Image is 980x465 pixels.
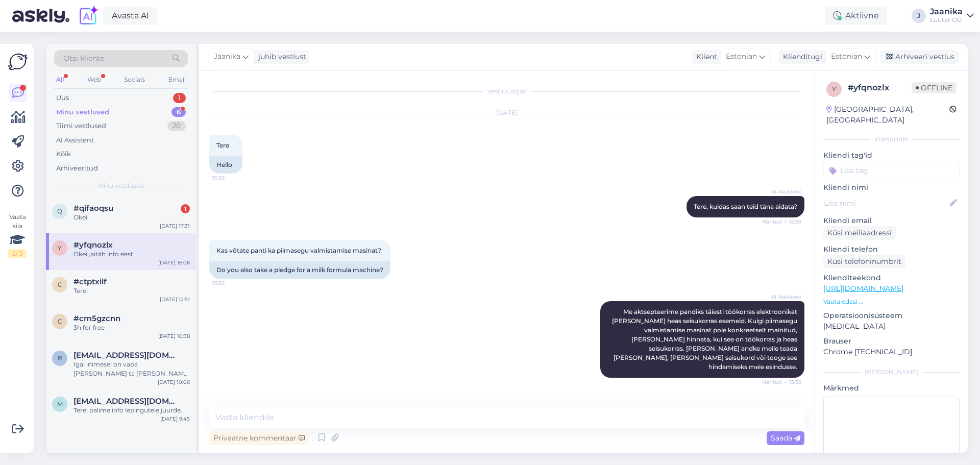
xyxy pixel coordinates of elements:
div: Vestlus algas [209,87,804,96]
img: Askly Logo [8,52,28,71]
p: Kliendi email [823,215,960,226]
div: 2 / 3 [8,249,27,258]
span: #yfqnozlx [73,240,113,250]
p: Chrome [TECHNICAL_ID] [823,347,960,357]
a: JaanikaLuutar OÜ [930,8,974,24]
span: q [57,207,62,215]
div: [DATE] 10:38 [158,332,190,340]
span: AI Assistent [763,293,801,301]
div: Okei [73,213,190,222]
div: [DATE] 16:06 [158,259,190,266]
span: Estonian [726,51,757,62]
span: Offline [912,82,957,93]
div: Tiimi vestlused [56,121,106,131]
div: [DATE] 10:06 [158,378,190,386]
div: Okei ,aitäh info eest [73,250,190,259]
span: M [57,400,63,408]
span: r [58,354,62,362]
div: Küsi telefoninumbrit [823,255,905,268]
a: [URL][DOMAIN_NAME] [823,284,903,293]
p: Vaata edasi ... [823,297,960,306]
p: Brauser [823,336,960,347]
div: 1 [181,204,190,213]
span: #cm5gzcnn [73,314,120,323]
span: Me aktsepteerime pandiks täiesti töökorras elektroonikat [PERSON_NAME] heas seisukorras esemeid. ... [612,308,799,371]
div: Uus [56,93,69,103]
span: Minu vestlused [98,181,144,190]
span: Kas võtate panti ka piimasegu valmistamise masinat? [216,247,381,254]
p: Märkmed [823,383,960,394]
span: Estonian [831,51,862,62]
div: # yfqnozlx [848,82,912,94]
div: Email [166,73,188,86]
span: Nähtud ✓ 15:39 [762,218,801,226]
span: c [58,317,62,325]
div: J [912,9,926,23]
span: Tere [216,141,229,149]
div: 20 [167,121,186,131]
div: [DATE] 17:31 [160,222,190,230]
span: Mailisast@gmail.com [73,397,180,406]
div: Arhiveeritud [56,163,98,174]
div: [GEOGRAPHIC_DATA], [GEOGRAPHIC_DATA] [826,104,949,126]
div: Aktiivne [825,7,887,25]
input: Lisa nimi [824,198,948,209]
p: Kliendi nimi [823,182,960,193]
div: Luutar OÜ [930,16,963,24]
span: #qifaoqsu [73,204,113,213]
div: Arhiveeri vestlus [880,50,959,64]
p: Kliendi telefon [823,244,960,255]
div: Jaanika [930,8,963,16]
div: AI Assistent [56,135,94,145]
span: c [58,281,62,288]
div: [DATE] 12:51 [160,296,190,303]
a: Avasta AI [103,7,158,25]
p: [MEDICAL_DATA] [823,321,960,332]
span: Otsi kliente [63,53,104,64]
p: Kliendi tag'id [823,150,960,161]
div: Kliendi info [823,135,960,144]
div: Tere! [73,286,190,296]
span: 15:39 [212,279,251,287]
input: Lisa tag [823,163,960,178]
span: raimivarik@gmail.com [73,351,180,360]
div: juhib vestlust [254,52,306,62]
span: Nähtud ✓ 15:39 [762,378,801,386]
div: Do you also take a pledge for a milk formula machine? [209,261,390,279]
div: Tere! palime info lepingutele juurde. [73,406,190,415]
div: 6 [171,107,186,117]
div: 1 [173,93,186,103]
div: Klienditugi [779,52,822,62]
span: 15:39 [212,174,251,182]
span: #ctptxilf [73,277,107,286]
div: Klient [692,52,717,62]
div: Kõik [56,149,71,159]
div: Hello [209,156,242,174]
span: Jaanika [214,51,240,62]
span: y [58,244,62,252]
div: [DATE] 9:45 [160,415,190,423]
div: Socials [122,73,147,86]
div: Web [85,73,103,86]
span: Saada [771,433,800,443]
div: Minu vestlused [56,107,109,117]
div: 3h for free [73,323,190,332]
img: explore-ai [78,5,99,27]
span: Tere, kuidas saan teid täna aidata? [694,203,797,210]
div: All [54,73,66,86]
span: y [832,85,836,93]
span: AI Assistent [763,188,801,195]
p: Operatsioonisüsteem [823,310,960,321]
p: Klienditeekond [823,273,960,283]
div: Privaatne kommentaar [209,431,309,445]
div: [PERSON_NAME] [823,368,960,377]
div: [DATE] [209,108,804,117]
div: Vaata siia [8,212,27,258]
div: Igal inimesel on vaba [PERSON_NAME] ta [PERSON_NAME] müüb või panti paneb. Keegi ei [DEMOGRAPHIC_... [73,360,190,378]
div: Küsi meiliaadressi [823,226,896,240]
